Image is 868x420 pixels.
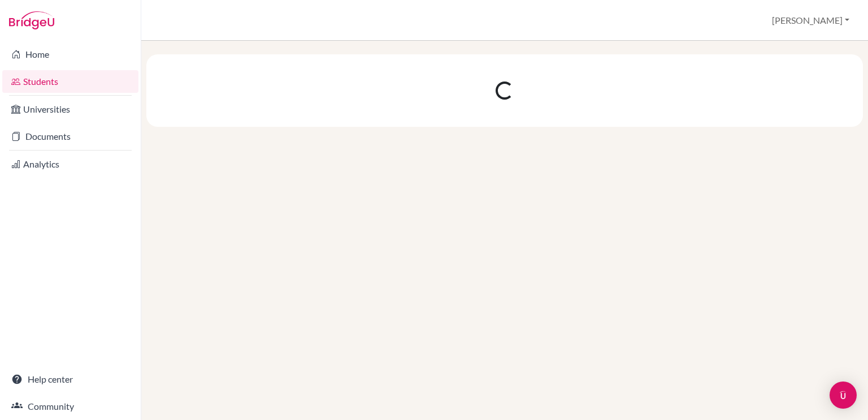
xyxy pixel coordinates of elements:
[2,98,138,121] a: Universities
[2,43,138,66] a: Home
[2,153,138,175] a: Analytics
[2,395,138,418] a: Community
[9,11,54,29] img: Bridge-U
[2,125,138,148] a: Documents
[767,10,854,31] button: [PERSON_NAME]
[830,382,857,409] div: Open Intercom Messenger
[2,368,138,391] a: Help center
[2,70,138,93] a: Students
